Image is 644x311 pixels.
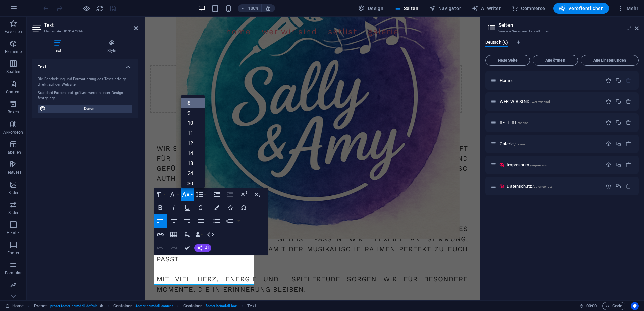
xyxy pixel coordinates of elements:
a: 10 [181,118,205,128]
h4: Style [86,40,138,54]
button: Data Bindings [194,228,204,241]
button: Veröffentlichen [553,3,609,14]
p: Header [7,230,20,236]
span: Design [48,105,130,113]
button: Design [356,3,386,14]
i: Bei Größenänderung Zoomstufe automatisch an das gewählte Gerät anpassen. [265,5,271,11]
div: WER WIR SIND/wer-wir-sind [498,99,602,104]
span: Seiten [394,5,418,12]
button: Klicke hier, um den Vorschau-Modus zu verlassen [82,4,90,12]
button: Navigator [426,3,464,14]
button: AI [194,244,211,252]
span: Deutsch (6) [485,38,508,48]
button: Decrease Indent [224,188,237,201]
button: Colors [210,201,223,214]
span: /galerie [514,142,525,146]
button: Font Size [181,188,194,201]
div: Duplizieren [615,120,621,125]
span: Commerce [512,5,545,12]
h3: Verwalte Seiten und Einstellungen [498,28,625,34]
button: Align Left [154,214,167,228]
h2: Text [44,22,138,28]
p: Elemente [5,49,22,54]
h2: Seiten [498,22,639,28]
a: 9 [181,108,205,118]
button: Superscript [237,188,250,201]
span: Klick zum Auswählen. Doppelklick zum Bearbeiten [247,302,256,310]
h4: Text [32,59,138,71]
a: 8 [181,98,205,108]
button: Unordered List [210,214,223,228]
div: Die Bearbeitung und Formatierung des Texts erfolgt direkt auf der Website. [38,76,132,88]
div: Home/ [498,78,602,83]
p: Boxen [8,109,19,115]
span: Klick, um Seite zu öffnen [507,184,552,189]
div: Galerie/galerie [498,142,602,146]
a: 11 [181,128,205,138]
p: Akkordeon [3,129,23,135]
button: Paragraph Format [154,188,167,201]
p: Slider [8,210,19,215]
span: AI Writer [472,5,501,12]
button: Alle Einstellungen [581,55,639,66]
button: Align Justify [194,214,207,228]
span: AI [205,246,209,250]
span: / [512,79,514,83]
a: 12 [181,138,205,148]
button: Seiten [391,3,421,14]
span: Alle Einstellungen [584,58,636,62]
button: Ordered List [223,214,236,228]
p: Marketing [4,291,22,296]
h4: Text [32,40,86,54]
div: Entfernen [626,141,631,147]
span: Klick zum Auswählen. Doppelklick zum Bearbeiten [34,302,47,310]
i: Dieses Element ist ein anpassbares Preset [100,304,103,308]
a: 30 [181,178,205,189]
span: /setlist [518,121,528,125]
button: Underline (Ctrl+U) [181,201,194,214]
span: /impressum [530,163,548,167]
button: Redo (Ctrl+Shift+Z) [167,241,180,255]
button: Clear Formatting [181,228,194,241]
div: Einstellungen [606,183,611,189]
span: Code [605,302,622,310]
div: Einstellungen [606,120,611,125]
i: Seite neu laden [96,5,104,12]
button: Increase Indent [211,188,223,201]
div: Design (Strg+Alt+Y) [356,3,386,14]
a: Klick, um Auswahl aufzuheben. Doppelklick öffnet Seitenverwaltung [5,302,24,310]
div: Die Startseite kann nicht gelöscht werden [626,77,631,83]
button: Line Height [194,188,207,201]
p: Spalten [6,69,20,74]
p: Tabellen [6,150,21,155]
span: /wer-wir-sind [530,100,550,104]
a: 24 [181,168,205,178]
div: Duplizieren [615,162,621,168]
button: Usercentrics [631,302,639,310]
span: Navigator [429,5,461,12]
span: Klick zum Auswählen. Doppelklick zum Bearbeiten [113,302,132,310]
span: . preset-footer-heimdall-default [49,302,97,310]
button: Commerce [509,3,548,14]
button: Code [602,302,625,310]
button: Confirm (Ctrl+⏎) [181,241,194,255]
button: reload [96,4,104,12]
button: Alle öffnen [533,55,578,66]
div: Standard-Farben und -größen werden unter Design festgelegt. [38,90,132,101]
h6: Session-Zeit [579,302,597,310]
span: Klick, um Seite zu öffnen [500,141,525,146]
span: Veröffentlichen [559,5,604,12]
button: Design [38,105,132,113]
p: Favoriten [5,29,22,34]
button: Undo (Ctrl+Z) [154,241,167,255]
button: HTML [204,228,217,241]
button: Insert Table [167,228,180,241]
button: Insert Link [154,228,167,241]
span: 00 00 [586,302,597,310]
div: Entfernen [626,99,631,104]
button: Strikethrough [194,201,207,214]
button: Font Family [167,188,180,201]
p: Footer [7,250,19,256]
button: Bold (Ctrl+B) [154,201,167,214]
p: Bilder [8,190,19,195]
